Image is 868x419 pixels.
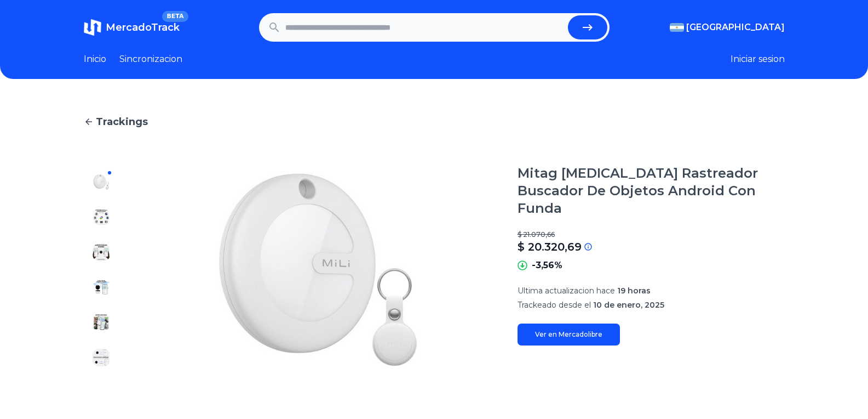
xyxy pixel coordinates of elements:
[84,19,101,36] img: MercadoTrack
[518,239,582,254] p: $ 20.320,69
[106,21,180,33] span: MercadoTrack
[84,114,785,129] a: Trackings
[93,208,110,226] img: Mitag Mili Rastreador Buscador De Objetos Android Con Funda
[518,324,620,346] a: Ver en Mercadolibre
[518,300,591,310] span: Trackeado desde el
[518,286,615,296] span: Ultima actualizacion hace
[119,53,182,66] a: Sincronizacion
[84,53,106,66] a: Inicio
[96,114,148,129] span: Trackings
[731,53,785,66] button: Iniciar sesion
[593,300,664,310] span: 10 de enero, 2025
[518,230,785,239] p: $ 21.070,66
[93,173,110,191] img: Mitag Mili Rastreador Buscador De Objetos Android Con Funda
[686,21,785,34] span: [GEOGRAPHIC_DATA]
[93,244,110,261] img: Mitag Mili Rastreador Buscador De Objetos Android Con Funda
[141,165,496,375] img: Mitag Mili Rastreador Buscador De Objetos Android Con Funda
[84,19,180,36] a: MercadoTrackBETA
[162,11,188,22] span: BETA
[670,21,785,34] button: [GEOGRAPHIC_DATA]
[617,286,651,296] span: 19 horas
[93,314,110,331] img: Mitag Mili Rastreador Buscador De Objetos Android Con Funda
[93,279,110,296] img: Mitag Mili Rastreador Buscador De Objetos Android Con Funda
[93,349,110,366] img: Mitag Mili Rastreador Buscador De Objetos Android Con Funda
[532,259,562,272] p: -3,56%
[518,165,785,217] h1: Mitag [MEDICAL_DATA] Rastreador Buscador De Objetos Android Con Funda
[670,23,684,32] img: Argentina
